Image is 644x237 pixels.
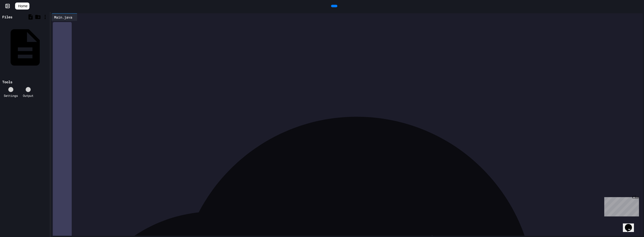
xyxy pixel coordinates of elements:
div: Main.java [52,13,77,21]
span: Home [18,4,27,9]
div: Output [23,93,33,98]
iframe: chat widget [602,195,639,216]
a: Home [15,3,29,10]
iframe: chat widget [623,217,639,232]
div: Chat with us now!Close [2,2,35,32]
div: Main.java [52,15,75,20]
div: Tools [2,79,12,85]
div: Settings [4,93,18,98]
div: Files [2,14,12,20]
